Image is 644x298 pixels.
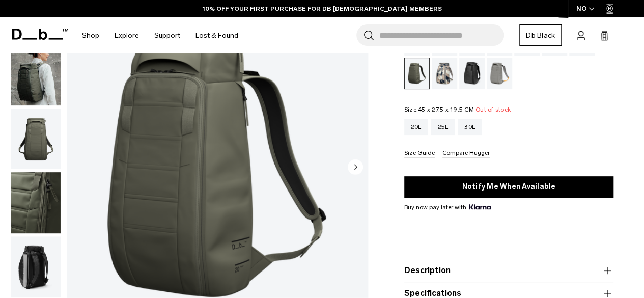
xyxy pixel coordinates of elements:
[519,24,562,46] a: Db Black
[82,17,99,53] a: Shop
[203,4,442,13] a: 10% OFF YOUR FIRST PURCHASE FOR DB [DEMOGRAPHIC_DATA] MEMBERS
[404,264,613,277] button: Description
[404,203,491,212] span: Buy now pay later with
[442,150,490,157] button: Compare Hugger
[469,204,491,209] img: {"height" => 20, "alt" => "Klarna"}
[11,44,61,106] button: Hugger Backpack 20L Moss Green
[418,106,474,113] span: 45 x 27.5 x 19.5 CM
[74,17,246,53] nav: Main Navigation
[348,159,363,177] button: Next slide
[459,58,485,89] a: Reflective Black
[195,17,238,53] a: Lost & Found
[404,119,428,135] a: 20L
[404,176,613,198] button: Notify Me When Available
[115,17,139,53] a: Explore
[11,109,61,170] img: Hugger Backpack 20L Moss Green
[487,58,512,89] a: Sand Grey
[404,58,430,89] a: Moss Green
[11,236,61,297] img: Hugger Backpack 20L Moss Green
[404,150,435,157] button: Size Guide
[458,119,482,135] a: 30L
[11,173,61,234] img: Hugger_30L_Moss_green_Material.1.png
[431,119,455,135] a: 25L
[475,106,511,113] span: Out of stock
[11,44,61,105] img: Hugger Backpack 20L Moss Green
[11,236,61,298] button: Hugger Backpack 20L Moss Green
[432,58,457,89] a: Line Cluster
[404,106,511,113] legend: Size:
[11,172,61,234] button: Hugger_30L_Moss_green_Material.1.png
[154,17,180,53] a: Support
[11,108,61,170] button: Hugger Backpack 20L Moss Green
